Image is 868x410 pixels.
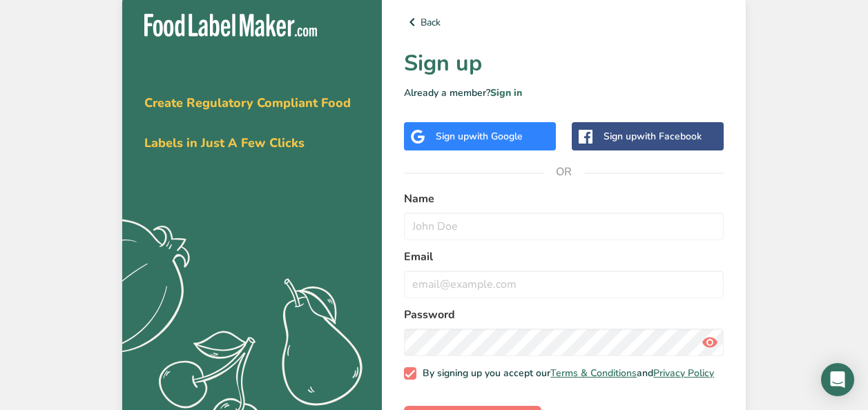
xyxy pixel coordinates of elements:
input: John Doe [404,213,724,240]
span: By signing up you accept our and [416,367,715,380]
img: Food Label Maker [144,14,317,37]
div: Sign up [604,129,702,144]
span: OR [543,151,585,193]
h1: Sign up [404,47,724,80]
span: with Facebook [637,130,702,143]
label: Email [404,248,724,265]
a: Back [404,14,724,30]
label: Password [404,306,724,323]
a: Terms & Conditions [550,367,637,380]
span: Create Regulatory Compliant Food Labels in Just A Few Clicks [144,95,351,151]
span: with Google [469,130,523,143]
a: Sign in [490,86,522,99]
label: Name [404,191,724,207]
p: Already a member? [404,86,724,100]
a: Privacy Policy [653,367,714,380]
input: email@example.com [404,271,724,298]
div: Open Intercom Messenger [821,363,854,396]
div: Sign up [436,129,523,144]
